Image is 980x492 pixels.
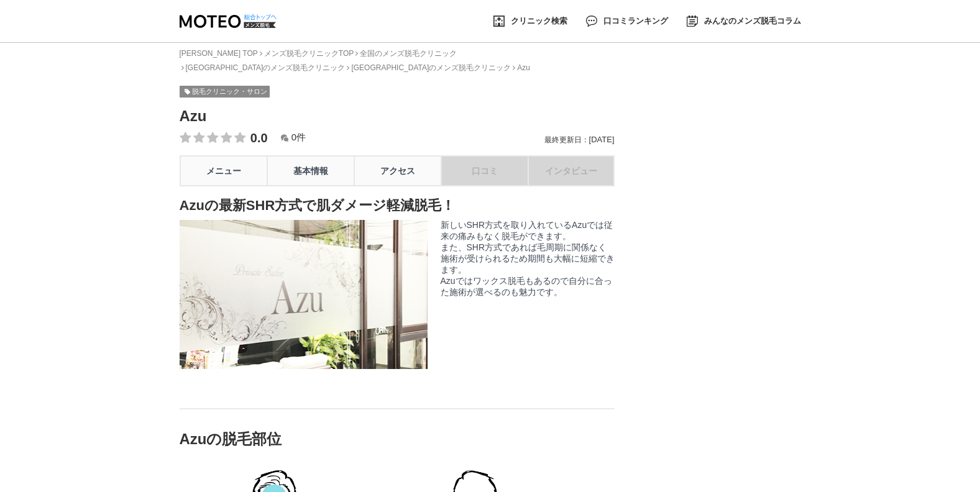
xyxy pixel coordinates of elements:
[186,63,346,72] a: [GEOGRAPHIC_DATA]のメンズ脱毛クリニック
[687,16,697,27] img: みんなの脱毛コラム
[528,155,615,186] a: インタビュー
[351,63,511,72] a: [GEOGRAPHIC_DATA]のメンズ脱毛クリニック
[586,13,668,29] a: 口コミランキング
[511,17,567,25] span: クリニック検索
[244,14,277,20] img: logo
[493,13,567,29] a: クリニック検索
[360,49,457,58] a: 全国のメンズ脱毛クリニック
[180,15,276,28] img: MOTEO メンズ脱毛
[264,49,354,58] a: メンズ脱毛クリニックTOP
[180,49,258,58] a: [PERSON_NAME] TOP
[180,107,615,125] h1: Azu
[493,16,505,27] img: 脱毛 クリニック検索
[544,135,589,144] span: 最終更新日：
[513,62,530,74] li: Azu
[441,155,528,186] a: 口コミ
[250,131,268,145] span: 0.0
[586,16,597,26] img: 脱毛 口コミランキング
[180,86,270,98] a: 脱毛クリニック・サロン
[180,155,267,186] a: メニュー
[687,13,800,29] a: みんなのメンズ脱毛コラム
[354,155,441,186] a: アクセス
[704,17,801,25] span: みんなのメンズ脱毛コラム
[603,17,668,25] span: 口コミランキング
[180,429,615,449] h3: Azuの脱毛部位
[291,132,306,142] span: 0件
[544,135,615,145] div: [DATE]
[180,196,615,215] h2: Azuの最新SHR方式で肌ダメージ軽減脱毛！
[267,155,354,186] a: 基本情報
